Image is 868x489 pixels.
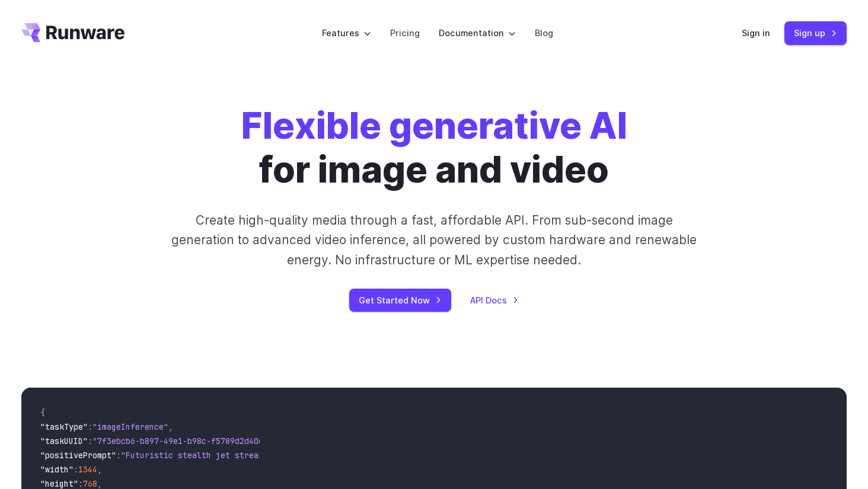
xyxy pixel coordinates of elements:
[784,21,847,44] a: Sign up
[168,421,173,432] span: ,
[40,478,78,489] span: "height"
[40,464,74,475] span: "width"
[535,26,553,40] a: Blog
[241,104,627,148] strong: Flexible generative AI
[97,464,102,475] span: ,
[92,436,273,446] span: "7f3ebcb6-b897-49e1-b98c-f5789d2d40d7"
[439,26,516,40] label: Documentation
[74,464,78,475] span: :
[88,436,92,446] span: :
[83,478,97,489] span: 768
[322,26,371,40] label: Features
[390,26,420,40] a: Pricing
[40,436,88,446] span: "taskUUID"
[78,478,83,489] span: :
[21,23,125,42] a: Go to /
[121,450,553,461] span: "Futuristic stealth jet streaking through a neon-lit cityscape with glowing purple exhaust"
[78,464,97,475] span: 1344
[170,210,698,270] p: Create high-quality media through a fast, affordable API. From sub-second image generation to adv...
[349,289,451,312] a: Get Started Now
[40,421,88,432] span: "taskType"
[40,450,116,461] span: "positivePrompt"
[241,104,627,191] h1: for image and video
[40,407,45,418] span: {
[92,421,168,432] span: "imageInference"
[116,450,121,461] span: :
[742,26,770,40] a: Sign in
[88,421,92,432] span: :
[97,478,102,489] span: ,
[470,293,519,307] a: API Docs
